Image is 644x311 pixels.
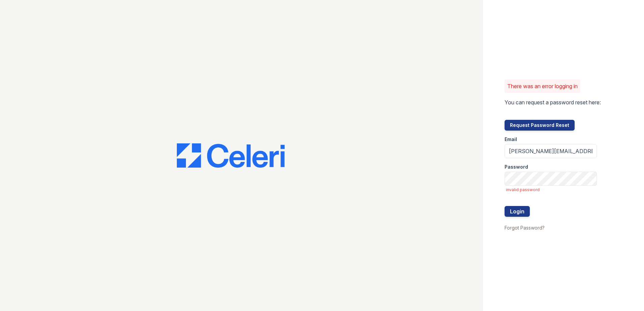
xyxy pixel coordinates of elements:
[505,120,575,131] button: Request Password Reset
[505,98,601,106] p: You can request a password reset here:
[177,143,285,168] img: CE_Logo_Blue-a8612792a0a2168367f1c8372b55b34899dd931a85d93a1a3d3e32e68fde9ad4.png
[507,82,578,90] p: There was an error logging in
[505,164,528,170] label: Password
[505,206,530,217] button: Login
[505,225,545,231] a: Forgot Password?
[506,187,597,193] span: invalid password
[505,136,517,143] label: Email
